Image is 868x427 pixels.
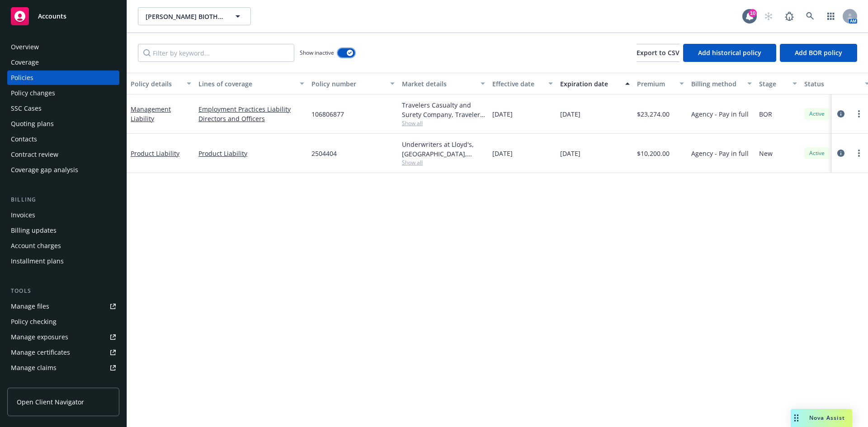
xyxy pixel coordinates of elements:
[11,314,57,329] div: Policy checking
[801,7,819,25] a: Search
[7,286,119,296] div: Tools
[11,86,55,100] div: Policy changes
[780,7,798,25] a: Report a Bug
[755,73,801,94] button: Stage
[791,409,802,427] div: Drag to move
[560,149,580,158] span: [DATE]
[637,109,670,119] span: $23,274.00
[7,163,119,177] a: Coverage gap analysis
[127,73,195,94] button: Policy details
[138,7,251,25] button: [PERSON_NAME] BIOTHERAPEUTICS INC
[402,159,485,166] span: Show all
[637,79,674,89] div: Premium
[7,208,119,222] a: Invoices
[198,149,304,158] a: Product Liability
[691,149,749,158] span: Agency - Pay in full
[7,345,119,360] a: Manage certificates
[308,73,398,94] button: Policy number
[11,117,54,131] div: Quoting plans
[11,147,58,162] div: Contract review
[11,223,57,238] div: Billing updates
[808,149,826,157] span: Active
[7,86,119,100] a: Policy changes
[311,79,385,89] div: Policy number
[11,208,35,222] div: Invoices
[489,73,557,94] button: Effective date
[7,70,119,85] a: Policies
[688,73,755,94] button: Billing method
[198,104,304,114] a: Employment Practices Liability
[557,73,633,94] button: Expiration date
[633,73,688,94] button: Premium
[759,109,772,119] span: BOR
[822,7,840,25] a: Switch app
[749,8,757,16] div: 10
[402,100,485,119] div: Travelers Casualty and Surety Company, Travelers Insurance
[11,330,68,344] div: Manage exposures
[11,254,64,268] div: Installment plans
[11,345,70,360] div: Manage certificates
[7,117,119,131] a: Quoting plans
[691,109,749,119] span: Agency - Pay in full
[11,132,37,146] div: Contacts
[854,148,864,159] a: more
[854,108,864,119] a: more
[492,149,513,158] span: [DATE]
[637,149,670,158] span: $10,200.00
[791,409,852,427] button: Nova Assist
[398,73,489,94] button: Market details
[11,101,42,116] div: SSC Cases
[7,223,119,238] a: Billing updates
[804,79,859,89] div: Status
[146,12,224,21] span: [PERSON_NAME] BIOTHERAPEUTICS INC
[11,376,53,390] div: Manage BORs
[7,147,119,162] a: Contract review
[198,114,304,123] a: Directors and Officers
[492,79,543,89] div: Effective date
[795,48,842,57] span: Add BOR policy
[38,13,66,20] span: Accounts
[808,110,826,118] span: Active
[7,314,119,329] a: Policy checking
[7,330,119,344] a: Manage exposures
[131,149,179,158] a: Product Liability
[7,361,119,375] a: Manage claims
[11,40,39,54] div: Overview
[131,79,181,89] div: Policy details
[7,4,119,29] a: Accounts
[7,101,119,116] a: SSC Cases
[311,149,337,158] span: 2504404
[11,55,39,70] div: Coverage
[11,163,78,177] div: Coverage gap analysis
[195,73,308,94] button: Lines of coverage
[492,109,513,119] span: [DATE]
[560,109,580,119] span: [DATE]
[683,44,776,62] button: Add historical policy
[300,49,334,56] span: Show inactive
[835,108,846,119] a: circleInformation
[311,109,344,119] span: 106806877
[11,299,49,314] div: Manage files
[835,148,846,159] a: circleInformation
[7,40,119,54] a: Overview
[7,376,119,390] a: Manage BORs
[138,44,294,62] input: Filter by keyword...
[11,239,61,253] div: Account charges
[7,195,119,204] div: Billing
[759,149,773,158] span: New
[11,361,57,375] div: Manage claims
[402,119,485,127] span: Show all
[809,414,845,422] span: Nova Assist
[7,239,119,253] a: Account charges
[759,7,778,25] a: Start snowing
[131,105,171,123] a: Management Liability
[7,132,119,146] a: Contacts
[637,48,679,57] span: Export to CSV
[17,397,84,407] span: Open Client Navigator
[560,79,620,89] div: Expiration date
[780,44,857,62] button: Add BOR policy
[759,79,787,89] div: Stage
[11,70,33,85] div: Policies
[698,48,761,57] span: Add historical policy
